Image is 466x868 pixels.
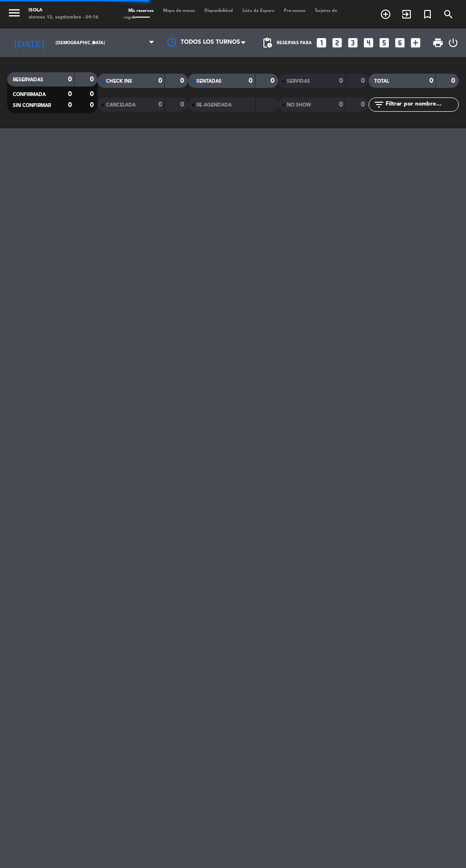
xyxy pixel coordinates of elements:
[447,37,459,48] i: power_settings_new
[361,101,367,108] strong: 0
[13,77,43,82] span: RESERVADAS
[432,37,444,48] span: print
[13,92,46,97] span: CONFIRMADA
[287,103,311,107] span: NO SHOW
[394,37,406,49] i: looks_6
[124,9,158,13] span: Mis reservas
[409,37,422,49] i: add_box
[7,6,21,20] i: menu
[315,37,328,49] i: looks_one
[287,79,310,84] span: SERVIDAS
[158,9,200,13] span: Mapa de mesas
[13,103,51,108] span: SIN CONFIRMAR
[361,77,367,84] strong: 0
[29,14,98,21] div: viernes 12. septiembre - 09:16
[385,99,458,110] input: Filtrar por nombre...
[90,91,96,97] strong: 0
[374,79,389,84] span: TOTAL
[88,37,100,48] i: arrow_drop_down
[362,37,375,49] i: looks_4
[90,102,96,108] strong: 0
[68,102,72,108] strong: 0
[29,7,98,14] div: Isola
[180,77,186,84] strong: 0
[380,9,391,20] i: add_circle_outline
[68,91,72,97] strong: 0
[249,77,252,84] strong: 0
[262,37,273,48] span: pending_actions
[339,101,343,108] strong: 0
[68,76,72,83] strong: 0
[373,99,385,110] i: filter_list
[443,9,454,20] i: search
[271,77,276,84] strong: 0
[7,33,51,52] i: [DATE]
[447,29,459,57] div: LOG OUT
[451,77,457,84] strong: 0
[158,77,162,84] strong: 0
[429,77,433,84] strong: 0
[196,103,232,107] span: RE AGENDADA
[200,9,238,13] span: Disponibilidad
[7,6,21,22] button: menu
[90,76,96,83] strong: 0
[238,9,279,13] span: Lista de Espera
[196,79,222,84] span: SENTADAS
[347,37,359,49] i: looks_3
[339,77,343,84] strong: 0
[401,9,412,20] i: exit_to_app
[331,37,343,49] i: looks_two
[279,9,310,13] span: Pre-acceso
[158,101,162,108] strong: 0
[106,79,132,84] span: CHECK INS
[422,9,433,20] i: turned_in_not
[277,40,312,46] span: Reservas para
[106,103,136,107] span: CANCELADA
[180,101,186,108] strong: 0
[378,37,390,49] i: looks_5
